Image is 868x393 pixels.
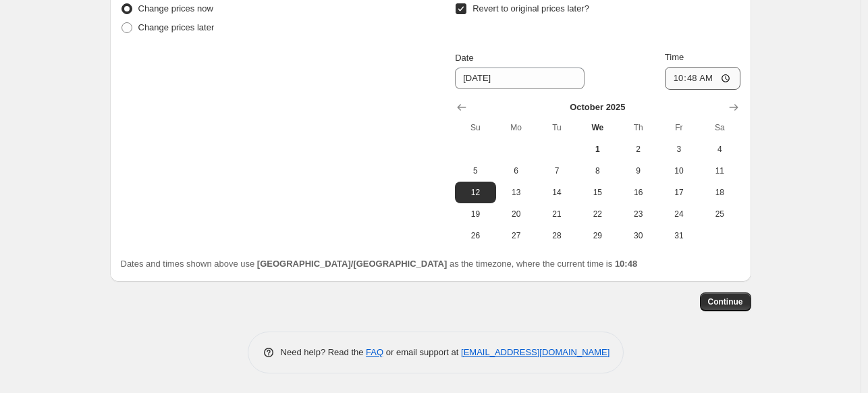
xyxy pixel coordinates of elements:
[623,165,653,176] span: 9
[659,160,699,182] button: Friday October 10 2025
[664,187,694,198] span: 17
[542,187,572,198] span: 14
[577,203,618,225] button: Wednesday October 22 2025
[542,122,572,133] span: Tu
[700,292,751,311] button: Continue
[460,187,490,198] span: 12
[664,122,694,133] span: Fr
[496,160,537,182] button: Monday October 6 2025
[577,138,618,160] button: Today Wednesday October 1 2025
[577,182,618,203] button: Wednesday October 15 2025
[708,296,743,307] span: Continue
[618,203,658,225] button: Thursday October 23 2025
[618,182,658,203] button: Thursday October 16 2025
[455,160,495,182] button: Sunday October 5 2025
[699,138,740,160] button: Saturday October 4 2025
[455,182,495,203] button: Sunday October 12 2025
[537,203,577,225] button: Tuesday October 21 2025
[705,209,734,219] span: 25
[582,165,612,176] span: 8
[577,117,618,138] th: Wednesday
[542,230,572,241] span: 28
[542,165,572,176] span: 7
[618,225,658,246] button: Thursday October 30 2025
[542,209,572,219] span: 21
[496,182,537,203] button: Monday October 13 2025
[366,347,383,357] a: FAQ
[659,225,699,246] button: Friday October 31 2025
[460,209,490,219] span: 19
[582,122,612,133] span: We
[705,187,734,198] span: 18
[582,144,612,155] span: 1
[618,160,658,182] button: Thursday October 9 2025
[623,122,653,133] span: Th
[537,225,577,246] button: Tuesday October 28 2025
[623,230,653,241] span: 30
[455,53,473,63] span: Date
[699,117,740,138] th: Saturday
[461,347,609,357] a: [EMAIL_ADDRESS][DOMAIN_NAME]
[705,165,734,176] span: 11
[496,225,537,246] button: Monday October 27 2025
[257,259,447,269] b: [GEOGRAPHIC_DATA]/[GEOGRAPHIC_DATA]
[623,187,653,198] span: 16
[699,182,740,203] button: Saturday October 18 2025
[460,165,490,176] span: 5
[699,203,740,225] button: Saturday October 25 2025
[705,122,734,133] span: Sa
[455,225,495,246] button: Sunday October 26 2025
[665,52,684,62] span: Time
[383,347,461,357] span: or email support at
[618,117,658,138] th: Thursday
[659,138,699,160] button: Friday October 3 2025
[615,259,637,269] b: 10:48
[537,160,577,182] button: Tuesday October 7 2025
[537,117,577,138] th: Tuesday
[582,187,612,198] span: 15
[659,182,699,203] button: Friday October 17 2025
[455,68,585,89] input: 10/1/2025
[664,230,694,241] span: 31
[582,209,612,219] span: 22
[281,347,367,357] span: Need help? Read the
[664,144,694,155] span: 3
[138,22,215,32] span: Change prices later
[623,144,653,155] span: 2
[659,117,699,138] th: Friday
[460,230,490,241] span: 26
[577,225,618,246] button: Wednesday October 29 2025
[577,160,618,182] button: Wednesday October 8 2025
[472,3,589,14] span: Revert to original prices later?
[724,98,743,117] button: Show next month, November 2025
[665,67,740,90] input: 12:00
[121,259,638,269] span: Dates and times shown above use as the timezone, where the current time is
[455,203,495,225] button: Sunday October 19 2025
[623,209,653,219] span: 23
[664,209,694,219] span: 24
[501,187,531,198] span: 13
[138,3,213,14] span: Change prices now
[460,122,490,133] span: Su
[537,182,577,203] button: Tuesday October 14 2025
[452,98,471,117] button: Show previous month, September 2025
[496,203,537,225] button: Monday October 20 2025
[501,122,531,133] span: Mo
[501,165,531,176] span: 6
[455,117,495,138] th: Sunday
[705,144,734,155] span: 4
[582,230,612,241] span: 29
[659,203,699,225] button: Friday October 24 2025
[501,230,531,241] span: 27
[618,138,658,160] button: Thursday October 2 2025
[501,209,531,219] span: 20
[496,117,537,138] th: Monday
[664,165,694,176] span: 10
[699,160,740,182] button: Saturday October 11 2025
